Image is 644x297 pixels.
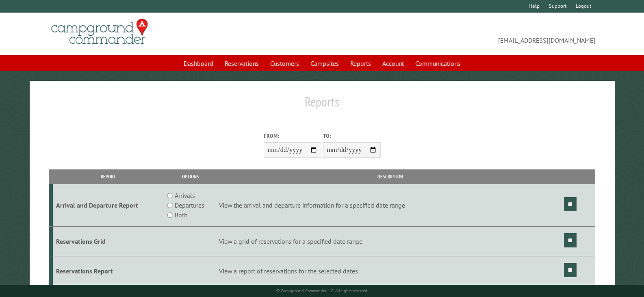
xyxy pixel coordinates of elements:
[175,210,187,220] label: Both
[410,56,465,71] a: Communications
[217,169,563,184] th: Description
[345,56,376,71] a: Reports
[322,22,595,45] span: [EMAIL_ADDRESS][DOMAIN_NAME]
[377,56,409,71] a: Account
[164,169,217,184] th: Options
[217,256,563,286] td: View a report of reservations for the selected dates
[53,256,164,286] td: Reservations Report
[175,200,204,210] label: Departures
[217,184,563,227] td: View the arrival and departure information for a specified date range
[175,191,195,200] label: Arrivals
[323,132,381,140] label: To:
[265,56,304,71] a: Customers
[49,16,150,48] img: Campground Commander
[306,56,344,71] a: Campsites
[264,132,321,140] label: From:
[220,56,264,71] a: Reservations
[49,94,595,116] h1: Reports
[53,169,164,184] th: Report
[179,56,218,71] a: Dashboard
[53,184,164,227] td: Arrival and Departure Report
[217,227,563,256] td: View a grid of reservations for a specified date range
[53,227,164,256] td: Reservations Grid
[276,288,368,293] small: © Campground Commander LLC. All rights reserved.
